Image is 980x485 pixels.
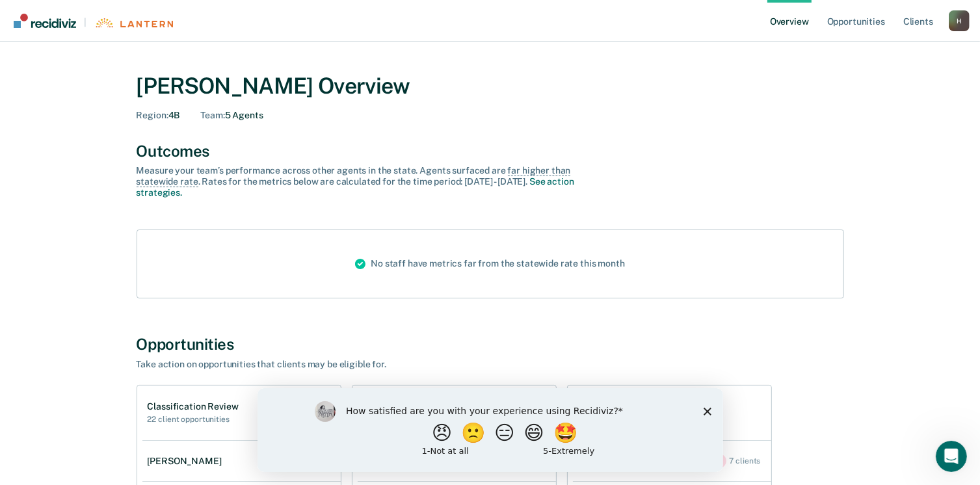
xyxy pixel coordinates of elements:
div: Opportunities [137,335,844,354]
div: Outcomes [137,142,844,161]
span: | [76,17,94,28]
iframe: Intercom live chat [936,441,967,472]
h1: Classification Review [148,401,239,412]
span: Team : [200,110,224,120]
div: No staff have metrics far from the statewide rate this month [345,230,635,298]
div: Tooltip anchor [385,80,397,92]
div: Take action on opportunities that clients may be eligible for. [137,359,592,370]
div: 5 Agents [200,110,263,121]
a: See action strategies. [137,176,574,198]
div: [PERSON_NAME] [148,456,227,467]
img: Recidiviz [14,14,76,28]
h2: 22 client opportunities [148,415,239,424]
div: [PERSON_NAME] Overview [137,73,844,99]
div: Measure your team’s performance across other agent s in the state. Agent s surfaced are . Rates f... [137,165,592,198]
div: 7 clients [730,456,761,465]
img: Lantern [94,18,173,28]
span: Region : [137,110,168,120]
button: Profile dropdown button [949,10,970,31]
iframe: Survey by Kim from Recidiviz [258,388,723,472]
div: 4B [137,110,180,121]
span: far higher than statewide rate [137,165,571,187]
div: H [949,10,970,31]
a: [PERSON_NAME] 17 clients [142,443,341,480]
